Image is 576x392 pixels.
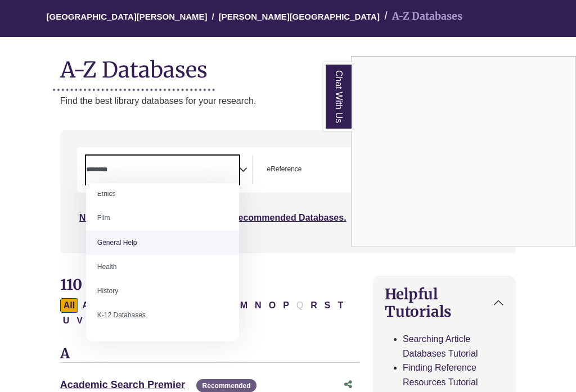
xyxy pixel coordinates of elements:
[86,231,240,255] li: General Help
[86,182,240,206] li: Ethics
[86,279,240,303] li: History
[351,56,576,247] div: Chat With Us
[352,57,575,247] iframe: Chat Widget
[86,303,240,327] li: K-12 Databases
[86,255,240,279] li: Health
[86,206,240,230] li: Film
[323,62,352,131] a: Chat With Us
[86,327,240,352] li: Kinesiology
